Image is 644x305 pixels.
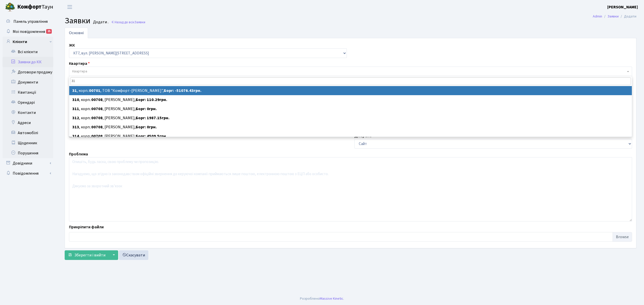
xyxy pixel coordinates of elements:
a: Повідомлення [3,168,53,178]
img: logo.png [5,2,15,12]
button: Зберегти і вийти [65,250,109,260]
b: Борг: 0грн. [136,124,157,130]
a: [PERSON_NAME] [607,4,638,10]
li: , корп.: , [PERSON_NAME], [69,104,632,113]
a: Назад до всіхЗаявки [111,20,145,25]
a: Клієнти [3,37,53,47]
b: Борг: 0грн. [136,106,157,112]
b: Борг: 4509.5грн. [136,133,167,139]
a: Скасувати [119,250,148,260]
div: Розроблено . [300,296,344,301]
a: Автомобілі [3,128,53,138]
li: , корп.: , [PERSON_NAME], [69,95,632,104]
b: Комфорт [17,3,42,11]
button: Переключити навігацію [63,3,76,11]
nav: breadcrumb [585,11,644,22]
small: Додати . [92,20,109,25]
a: Мої повідомлення25 [3,27,53,37]
span: Мої повідомлення [13,29,45,34]
a: Всі клієнти [3,47,53,57]
li: , корп.: , ТОВ "Комфорт-[PERSON_NAME]", [69,86,632,95]
label: Квартира [69,60,90,67]
a: Договори продажу [3,67,53,77]
li: , корп.: , [PERSON_NAME], [69,113,632,123]
b: 00708 [91,97,103,103]
b: Борг: -51076.43грн. [164,88,202,93]
b: 311 [72,106,79,112]
a: Довідники [3,158,53,168]
span: Зберегти і вийти [74,252,105,258]
a: Заявки до КК [3,57,53,67]
b: 00701 [89,88,100,93]
span: Заявки [134,20,145,25]
a: Орендарі [3,97,53,108]
b: 00708 [91,115,103,121]
a: Квитанції [3,87,53,97]
a: Документи [3,77,53,87]
span: Таун [17,3,53,11]
b: 00708 [91,133,103,139]
a: Адреси [3,118,53,128]
a: Щоденник [3,138,53,148]
a: Контакти [3,108,53,118]
b: 00708 [91,106,103,112]
a: Заявки [607,14,619,19]
label: ЖК [69,42,75,48]
li: , корп.: , [PERSON_NAME], [69,123,632,132]
li: Додати [619,14,636,19]
b: Борг: 1987.15грн. [136,115,170,121]
span: Панель управління [13,19,48,24]
b: 00708 [91,124,103,130]
b: 310 [72,97,79,103]
b: Борг: 110.29грн. [136,97,167,103]
b: 31 [72,88,77,93]
li: , корп.: , [PERSON_NAME], [69,132,632,141]
span: Заявки [65,15,91,27]
a: Панель управління [3,16,53,27]
a: Основні [65,28,88,38]
b: 314 [72,133,79,139]
a: Admin [593,14,602,19]
span: Квартира [72,69,87,74]
b: 313 [72,124,79,130]
a: Massive Kinetic [320,296,343,301]
b: 312 [72,115,79,121]
a: Порушення [3,148,53,158]
label: Проблема [69,151,88,157]
div: 25 [46,29,52,34]
label: Прикріпити файли [69,224,104,230]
